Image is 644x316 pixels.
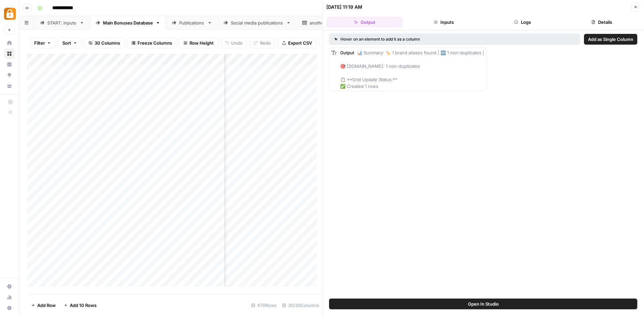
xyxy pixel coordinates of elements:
div: START: inputs [47,19,77,26]
span: Undo [231,40,243,46]
a: Insights [4,59,15,70]
span: Output [340,50,354,55]
button: Workspace: Adzz [4,5,15,22]
button: Add as Single Column [584,34,637,45]
div: Hover on an element to add it as a column [334,36,497,42]
div: Publications [179,19,205,26]
span: 30 Columns [95,40,120,46]
span: Filter [34,40,45,46]
span: Add Row [37,302,56,309]
div: 30/30 Columns [279,300,322,311]
button: Row Height [179,38,218,48]
button: Redo [250,38,275,48]
div: Social media publications [231,19,283,26]
button: Add 10 Rows [60,300,101,311]
button: Sort [58,38,82,48]
button: Details [563,17,640,28]
span: Sort [62,40,71,46]
span: Redo [260,40,271,46]
button: Inputs [406,17,482,28]
span: Open In Studio [468,301,499,307]
a: Home [4,38,15,48]
button: Undo [221,38,247,48]
button: 30 Columns [84,38,124,48]
button: Logs [485,17,561,28]
button: Output [326,17,403,28]
span: Add 10 Rows [70,302,97,309]
a: Main Bonuses Database [90,16,166,30]
button: Open In Studio [329,299,637,309]
button: Filter [30,38,55,48]
span: 📊 Summary: 🏷️ 1 brand aliases found | 🆕 1 non-duplicates | 🎯 [DOMAIN_NAME]: 1 non-duplicates 📋 **... [340,50,484,89]
a: Browse [4,48,15,59]
a: Usage [4,292,15,303]
button: Help + Support [4,303,15,313]
span: Add as Single Column [588,36,633,43]
a: Settings [4,281,15,292]
a: START: inputs [34,16,90,30]
span: Row Height [190,40,214,46]
a: Opportunities [4,70,15,81]
a: Social media publications [218,16,297,30]
div: another grid: extracted sources [310,19,376,26]
img: Adzz Logo [4,8,16,20]
button: Freeze Columns [127,38,176,48]
div: 470 Rows [249,300,279,311]
div: Main Bonuses Database [103,19,153,26]
div: [DATE] 11:19 AM [326,4,362,10]
button: Export CSV [278,38,316,48]
button: Add Row [27,300,60,311]
span: Export CSV [288,40,312,46]
a: Publications [166,16,218,30]
span: Freeze Columns [138,40,172,46]
a: Your Data [4,81,15,91]
a: another grid: extracted sources [297,16,389,30]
